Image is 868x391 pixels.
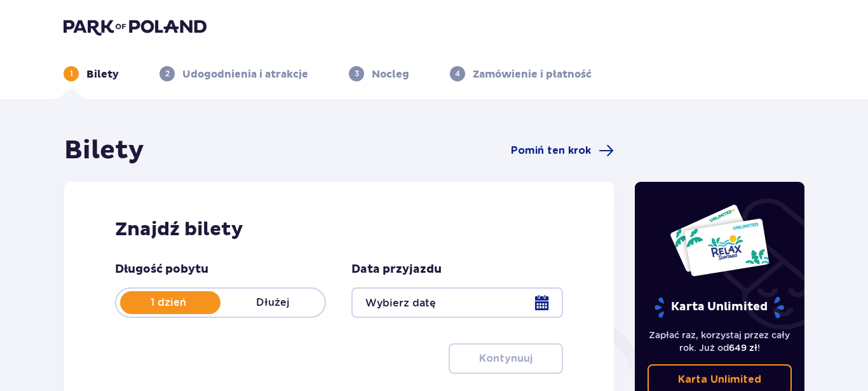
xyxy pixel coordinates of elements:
div: 3Nocleg [349,66,409,81]
div: 1Bilety [64,66,119,81]
p: 1 [70,68,73,79]
div: 4Zamówienie i płatność [450,66,592,81]
img: Dwie karty całoroczne do Suntago z napisem 'UNLIMITED RELAX', na białym tle z tropikalnymi liśćmi... [669,203,770,277]
p: Zapłać raz, korzystaj przez cały rok. Już od ! [648,329,792,354]
div: 2Udogodnienia i atrakcje [159,66,308,81]
p: 1 dzień [116,296,220,310]
p: Karta Unlimited [678,373,761,387]
p: Data przyjazdu [351,262,442,277]
img: Park of Poland logo [64,18,207,36]
a: Pomiń ten krok [511,143,614,158]
p: Nocleg [372,67,409,81]
span: Pomiń ten krok [511,144,591,158]
h2: Znajdź bilety [115,217,563,242]
p: Bilety [86,67,119,81]
p: Długość pobytu [115,262,208,277]
p: Kontynuuj [479,352,532,366]
p: Karta Unlimited [653,296,785,319]
p: 3 [355,68,359,79]
h1: Bilety [64,135,144,167]
span: 649 zł [729,343,757,353]
p: 2 [165,68,170,79]
p: Zamówienie i płatność [473,67,592,81]
button: Kontynuuj [449,343,563,374]
p: Udogodnienia i atrakcje [182,67,308,81]
p: 4 [455,68,460,79]
p: Dłużej [220,296,325,310]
